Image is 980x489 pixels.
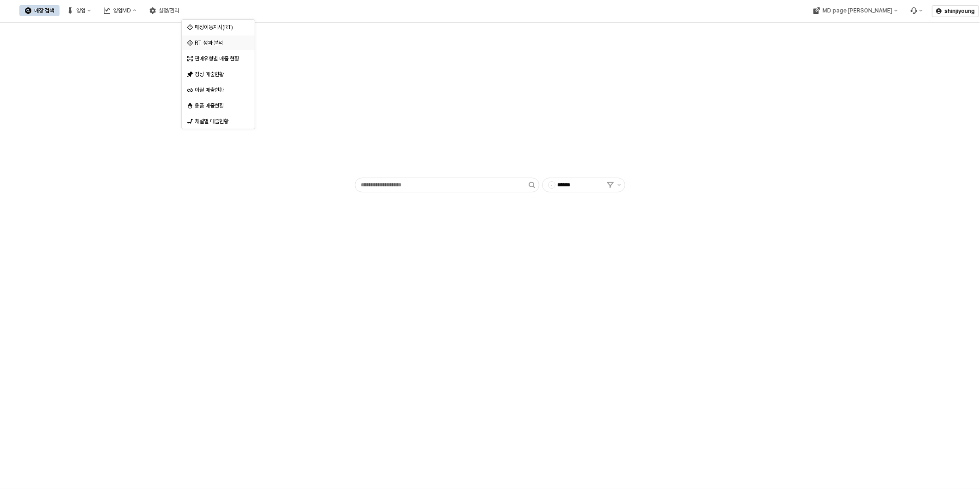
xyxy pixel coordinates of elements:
[932,5,979,17] button: shinjiyoung
[195,39,244,47] div: RT 성과 분석
[195,55,244,62] div: 판매유형별 매출 현황
[808,5,903,16] div: MD page 이동
[195,118,244,125] div: 채널별 매출현황
[34,7,54,14] div: 매장 검색
[808,5,903,16] button: MD page [PERSON_NAME]
[195,86,244,94] div: 이월 매출현황
[905,5,928,16] div: Menu item 6
[98,5,142,16] button: 영업MD
[159,7,179,14] div: 설정/관리
[823,7,892,14] div: MD page [PERSON_NAME]
[195,71,244,78] div: 정상 매출현황
[614,178,625,192] button: 제안 사항 표시
[61,5,96,16] button: 영업
[76,7,85,14] div: 영업
[944,7,975,15] p: shinjiyoung
[182,19,255,129] div: Select an option
[195,24,244,31] div: 매장이동지시(RT)
[195,102,244,109] div: 용품 매출현황
[19,5,60,16] button: 매장 검색
[113,7,131,14] div: 영업MD
[144,5,185,16] button: 설정/관리
[549,182,555,188] span: -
